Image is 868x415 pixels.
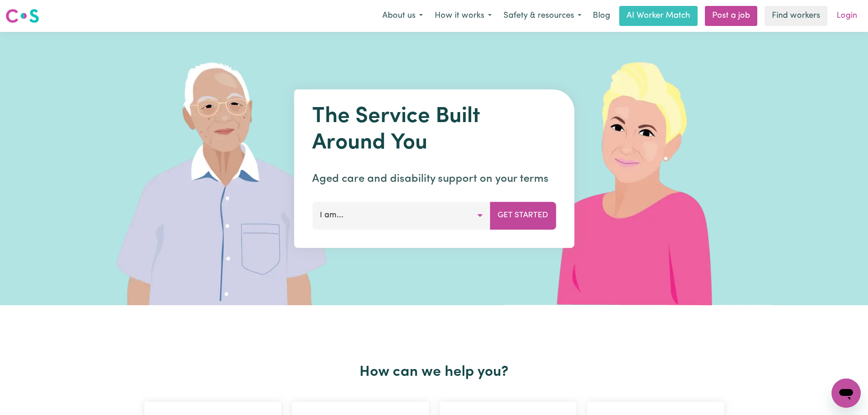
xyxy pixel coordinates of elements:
button: About us [376,6,429,26]
a: AI Worker Match [619,6,698,26]
h2: How can we help you? [139,364,729,381]
img: Careseekers logo [5,8,39,24]
a: Blog [587,6,616,26]
a: Careseekers logo [5,5,39,26]
a: Find workers [765,6,827,26]
button: How it works [429,6,498,26]
button: Safety & resources [498,6,587,26]
button: Get Started [490,202,556,229]
h1: The Service Built Around You [312,104,556,156]
iframe: Button to launch messaging window [832,379,861,408]
p: Aged care and disability support on your terms [312,171,556,187]
a: Login [831,6,863,26]
a: Post a job [705,6,757,26]
button: I am... [312,202,490,229]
